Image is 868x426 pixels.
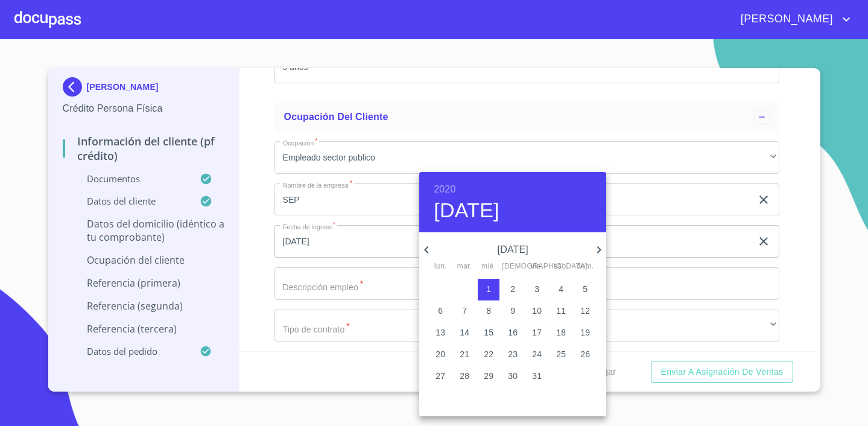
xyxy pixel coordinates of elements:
[532,305,542,317] p: 10
[574,300,596,322] button: 12
[429,300,451,322] button: 6
[574,344,596,366] button: 26
[478,322,499,344] button: 15
[583,283,588,295] p: 5
[526,366,548,387] button: 31
[550,344,572,366] button: 25
[484,326,493,339] p: 15
[436,326,445,339] p: 13
[502,322,524,344] button: 16
[484,348,493,360] p: 22
[460,326,469,339] p: 14
[550,300,572,322] button: 11
[429,322,451,344] button: 13
[526,344,548,366] button: 24
[510,283,515,295] p: 2
[429,366,451,387] button: 27
[434,198,499,223] button: [DATE]
[526,279,548,300] button: 3
[436,370,445,382] p: 27
[580,326,590,339] p: 19
[484,370,493,382] p: 29
[574,322,596,344] button: 19
[486,305,491,317] p: 8
[429,344,451,366] button: 20
[502,300,524,322] button: 9
[454,261,475,273] span: mar.
[436,348,445,360] p: 20
[532,348,542,360] p: 24
[478,366,499,387] button: 29
[454,322,475,344] button: 14
[460,370,469,382] p: 28
[508,370,518,382] p: 30
[478,279,499,300] button: 1
[478,261,499,273] span: mié.
[526,322,548,344] button: 17
[526,261,548,273] span: vie.
[454,366,475,387] button: 28
[502,366,524,387] button: 30
[580,348,590,360] p: 26
[508,348,518,360] p: 23
[486,283,491,295] p: 1
[462,305,467,317] p: 7
[434,243,592,257] p: [DATE]
[454,300,475,322] button: 7
[508,326,518,339] p: 16
[429,261,451,273] span: lun.
[580,305,590,317] p: 12
[556,348,566,360] p: 25
[502,279,524,300] button: 2
[502,261,524,273] span: [DEMOGRAPHIC_DATA].
[550,261,572,273] span: sáb.
[550,322,572,344] button: 18
[460,348,469,360] p: 21
[532,370,542,382] p: 31
[434,181,455,198] button: 2020
[438,305,443,317] p: 6
[454,344,475,366] button: 21
[532,326,542,339] p: 17
[559,283,563,295] p: 4
[502,344,524,366] button: 23
[556,326,566,339] p: 18
[556,305,566,317] p: 11
[478,344,499,366] button: 22
[526,300,548,322] button: 10
[534,283,539,295] p: 3
[510,305,515,317] p: 9
[550,279,572,300] button: 4
[574,261,596,273] span: dom.
[574,279,596,300] button: 5
[478,300,499,322] button: 8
